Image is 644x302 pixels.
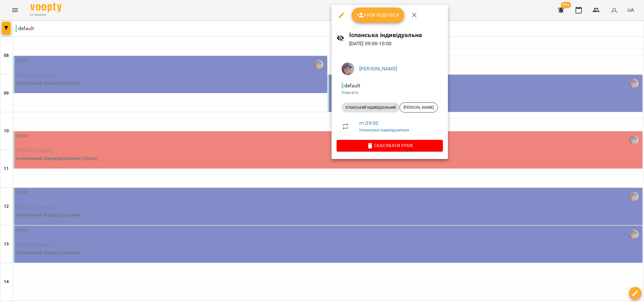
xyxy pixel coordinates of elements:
a: [PERSON_NAME] [359,66,397,72]
div: [PERSON_NAME] [399,102,438,113]
button: Урок відбувся [352,8,405,23]
h6: Іспанська індивідуальна [349,30,443,40]
a: Іспанська індивідуальна [359,127,409,132]
span: Скасувати Урок [342,142,438,149]
img: c9ec0448b3d9a64ed7ecc1c82827b828.jpg [342,63,354,75]
a: пт , 09:00 [359,120,378,126]
p: [DATE] 09:00 - 10:00 [349,40,443,47]
span: Урок відбувся [357,11,399,19]
p: Кімната [342,90,438,96]
button: Скасувати Урок [337,140,443,151]
span: Іспанський індивідуальний [342,105,399,110]
span: - default [342,83,361,89]
span: [PERSON_NAME] [400,105,438,110]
